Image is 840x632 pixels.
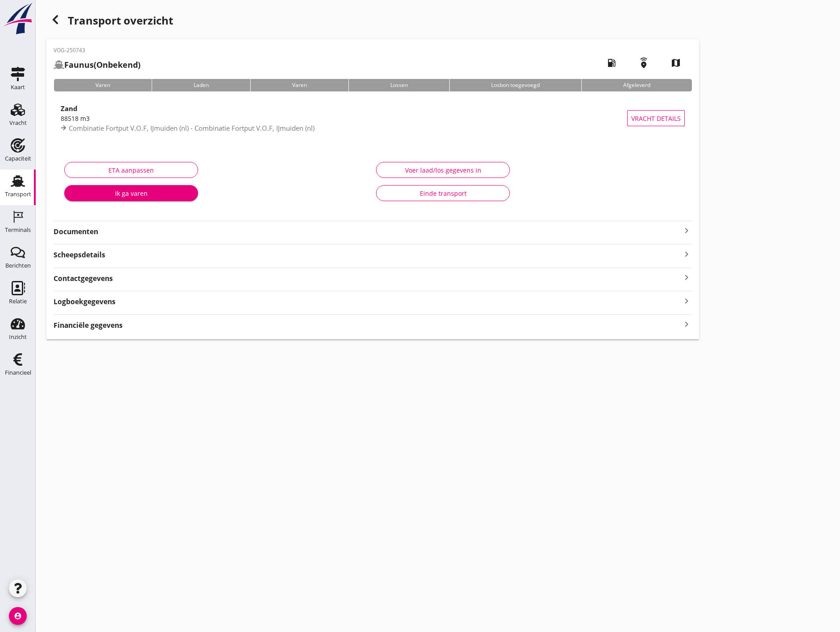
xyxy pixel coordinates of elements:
div: Losbon toegevoegd [449,79,581,91]
div: Lossen [348,79,449,91]
i: keyboard_arrow_right [681,318,692,330]
i: map [663,50,688,75]
div: Afgeleverd [581,79,692,91]
div: Varen [54,79,152,91]
div: Varen [250,79,348,91]
button: Einde transport [376,185,510,201]
a: Zand88518 m3Combinatie Fortput V.O.F, IJmuiden (nl) - Combinatie Fortput V.O.F, IJmuiden (nl)Vrac... [54,99,692,138]
strong: Logboekgegevens [54,297,116,307]
div: Financieel [5,370,31,376]
button: Voer laad/los gegevens in [376,162,510,178]
strong: Zand [61,104,78,113]
h2: (Onbekend) [54,59,141,71]
button: Vracht details [627,110,685,126]
p: VOG-250743 [54,46,141,54]
i: emergency_share [631,50,656,75]
i: keyboard_arrow_right [681,295,692,307]
i: keyboard_arrow_right [681,272,692,284]
div: Transport [5,191,31,197]
i: local_gas_station [599,50,624,75]
div: Kaart [11,84,25,90]
button: ETA aanpassen [64,162,198,178]
div: Capaciteit [5,156,31,161]
div: Terminals [5,227,31,233]
strong: Contactgegevens [54,273,113,284]
span: Combinatie Fortput V.O.F, IJmuiden (nl) - Combinatie Fortput V.O.F, IJmuiden (nl) [69,124,314,132]
div: 88518 m3 [61,114,627,123]
div: Berichten [5,263,31,268]
div: ETA aanpassen [72,165,190,175]
i: keyboard_arrow_right [681,225,692,236]
div: Einde transport [384,189,502,198]
strong: Financiële gegevens [54,320,123,330]
div: Vracht [9,120,27,126]
div: Laden [152,79,250,91]
strong: Scheepsdetails [54,250,105,260]
div: Transport overzicht [46,11,699,32]
div: Ik ga varen [71,189,191,198]
i: keyboard_arrow_right [681,248,692,260]
strong: Faunus [64,59,94,70]
div: Relatie [9,298,27,304]
span: Vracht details [631,114,681,123]
div: Inzicht [9,334,27,340]
img: logo-small.a267ee39.svg [2,2,34,35]
strong: Documenten [54,227,681,237]
button: Ik ga varen [64,185,198,201]
div: Voer laad/los gegevens in [384,165,502,175]
i: account_circle [9,607,27,625]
